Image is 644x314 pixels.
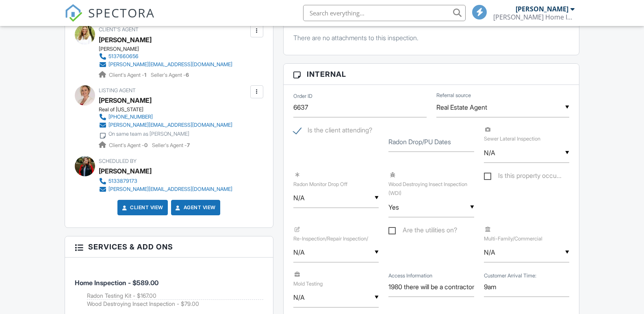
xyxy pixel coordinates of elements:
[108,178,137,184] div: 5133879173
[293,126,372,136] label: Is the client attending?
[152,142,190,148] span: Seller's Agent -
[303,5,466,21] input: Search everything...
[108,131,189,137] div: On same team as [PERSON_NAME]
[99,94,152,106] a: [PERSON_NAME]
[187,142,190,148] strong: 7
[109,142,149,148] span: Client's Agent -
[99,61,232,69] a: [PERSON_NAME][EMAIL_ADDRESS][DOMAIN_NAME]
[65,11,155,28] a: SPECTORA
[99,177,232,185] a: 5133879173
[484,272,536,279] label: Customer Arrival Time:
[436,92,471,99] label: Referral source
[151,72,189,78] span: Seller's Agent -
[109,72,147,78] span: Client's Agent -
[484,277,570,297] input: Customer Arrival Time:
[65,236,273,258] h3: Services & Add ons
[388,226,457,236] label: Are the utilities on?
[99,52,232,61] a: 5137660656
[99,165,152,177] div: [PERSON_NAME]
[99,158,137,164] span: Scheduled By
[65,4,82,22] img: The Best Home Inspection Software - Spectora
[87,300,263,308] li: Add on: Wood Destroying Insect Inspection
[388,137,451,146] label: Radon Drop/PU Dates
[87,292,263,300] li: Add on: Radon Testing Kit
[293,33,570,42] p: There are no attachments to this inspection.
[293,171,379,187] label: Radon Monitor Drop Off
[108,53,139,60] div: 5137660656
[484,172,562,182] label: Is this property occupied?
[174,204,216,212] a: Agent View
[88,4,155,21] span: SPECTORA
[388,171,474,196] label: Wood Destroying Insect Inspection (WDI)
[120,204,163,212] a: Client View
[293,271,379,287] label: Mold Testing
[144,72,146,78] strong: 1
[99,106,239,113] div: Real of [US_STATE]
[75,279,158,287] span: Home Inspection - $589.00
[144,142,147,148] strong: 0
[516,5,568,13] div: [PERSON_NAME]
[388,272,432,279] label: Access Information
[388,277,474,297] input: Access Information
[186,72,189,78] strong: 6
[388,132,474,152] input: Radon Drop/PU Dates
[99,113,232,121] a: [PHONE_NUMBER]
[108,114,153,120] div: [PHONE_NUMBER]
[484,225,570,242] label: Multi-Family/Commercial
[99,185,232,193] a: [PERSON_NAME][EMAIL_ADDRESS][DOMAIN_NAME]
[293,225,379,242] label: Re-Inspection/Repair Inspection/
[108,186,232,193] div: [PERSON_NAME][EMAIL_ADDRESS][DOMAIN_NAME]
[493,13,575,21] div: Gerard Home Inspection
[99,34,152,46] a: [PERSON_NAME]
[108,61,232,68] div: [PERSON_NAME][EMAIL_ADDRESS][DOMAIN_NAME]
[284,64,579,85] h3: Internal
[99,46,239,52] div: [PERSON_NAME]
[108,122,232,128] div: [PERSON_NAME][EMAIL_ADDRESS][DOMAIN_NAME]
[293,93,312,100] label: Order ID
[99,121,232,129] a: [PERSON_NAME][EMAIL_ADDRESS][DOMAIN_NAME]
[484,126,570,142] label: Sewer Lateral Inspection
[99,87,136,93] span: Listing Agent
